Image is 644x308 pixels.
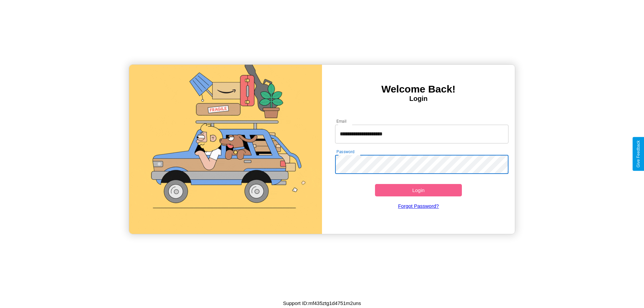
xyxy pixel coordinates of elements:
[283,299,361,308] p: Support ID: mf435ztg1d4751m2uns
[636,140,641,168] div: Give Feedback
[332,196,505,215] a: Forgot Password?
[129,65,322,234] img: gif
[375,184,462,196] button: Login
[322,95,515,103] h4: Login
[336,118,347,124] label: Email
[322,83,515,95] h3: Welcome Back!
[336,149,354,155] label: Password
